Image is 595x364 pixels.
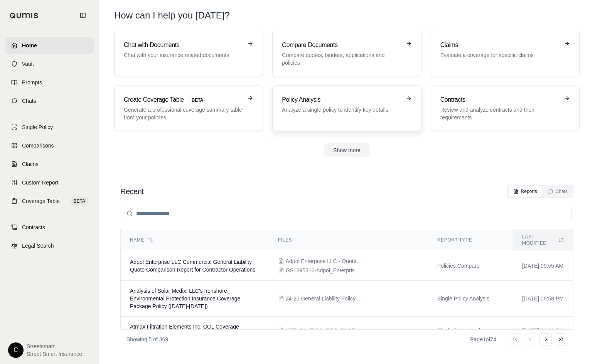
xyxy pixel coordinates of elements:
h3: Claims [440,40,559,50]
span: Single Policy [22,123,53,131]
button: Show more [324,143,370,157]
span: Custom Report [22,179,58,186]
span: Coverage Table [22,197,60,205]
a: Chat with DocumentsChat with your insurance related documents [114,31,263,76]
span: Street Smart Insurance [27,350,82,358]
a: Prompts [5,74,94,91]
a: Chats [5,92,94,109]
a: ClaimsEvaluate a coverage for specific claims [431,31,580,76]
span: Contracts [22,223,45,231]
p: Analyze a single policy to identify key details [282,106,401,114]
a: ContractsReview and analyze contracts and their requirements [431,86,580,131]
a: Legal Search [5,237,94,254]
span: Atmax Filtration Elements Inc. CGL Coverage Analysis for Export Order [130,324,239,337]
span: Prompts [22,79,42,86]
p: Generate a professional coverage summary table from your policies. [124,106,243,121]
div: Reports [513,188,537,195]
span: Home [22,42,37,49]
span: 24-25 General Liability Policy, Ironshore, Eff 9-20-24, $15,817.20.pdf [286,295,363,302]
span: Adpol Enterprise LLC - Quote - CONTRACTOR (1).pdf [286,257,363,265]
button: Chats [543,186,572,197]
span: Comparisons [22,142,54,149]
a: Create Coverage TableBETAGenerate a professional coverage summary table from your policies. [114,86,263,131]
span: Streetsmart [27,342,82,350]
h3: Compare Documents [282,40,401,50]
h2: Recent [120,186,143,197]
a: Home [5,37,94,54]
td: Policies Compare [428,251,513,281]
td: [DATE] 06:58 PM [513,281,573,317]
a: Coverage TableBETA [5,193,94,210]
span: BETA [71,197,88,205]
h1: How can I help you [DATE]? [114,9,580,22]
p: Showing 5 of 369 [126,335,168,343]
td: [DATE] 09:55 AM [513,251,573,281]
a: Contracts [5,219,94,236]
img: Qumis Logo [10,13,39,18]
th: Report Type [428,229,513,251]
p: Compare quotes, binders, applications and policies [282,51,401,67]
p: Review and analyze contracts and their requirements [440,106,559,121]
span: Adpol Enterprise LLC Commercial General Liability Quote Comparison Report for Contractor Operations [130,259,255,273]
div: Last modified [522,234,564,246]
span: GS1295316-Adpol_Enterprise (2).pdf [286,267,363,274]
div: C [8,342,24,358]
a: Policy AnalysisAnalyze a single policy to identify key details [272,86,421,131]
h3: Policy Analysis [282,95,401,104]
button: Collapse sidebar [77,9,89,22]
div: Name [130,237,260,243]
a: Vault [5,55,94,72]
td: Single Policy Analysis [428,281,513,317]
h3: Contracts [440,95,559,104]
a: Comparisons [5,137,94,154]
a: Single Policy [5,119,94,136]
div: Chats [548,188,568,195]
a: Compare DocumentsCompare quotes, binders, applications and policies [272,31,421,76]
span: Legal Search [22,242,54,250]
div: Page 1 of 74 [470,335,496,343]
span: Vault [22,60,34,68]
a: Claims [5,156,94,173]
h3: Create Coverage Table [124,95,243,104]
span: Chats [22,97,36,105]
h3: Chat with Documents [124,40,243,50]
p: Evaluate a coverage for specific claims [440,51,559,59]
span: BETA [187,96,208,104]
span: Analysis of Solar Medix, LLC's Ironshore Environmental Protection Insurance Coverage Package Poli... [130,288,240,309]
a: Custom Report [5,174,94,191]
button: Reports [509,186,542,197]
td: [DATE] 04:21 PM [513,317,573,345]
span: XPT+GL+FULL+DEC+PAGE+-+BDG311866901+-+07-04-2025+TO+07-04-2026.pdf [286,327,363,334]
td: Single Policy Analysis [428,317,513,345]
span: Claims [22,160,39,168]
p: Chat with your insurance related documents [124,51,243,59]
th: Files [269,229,428,251]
